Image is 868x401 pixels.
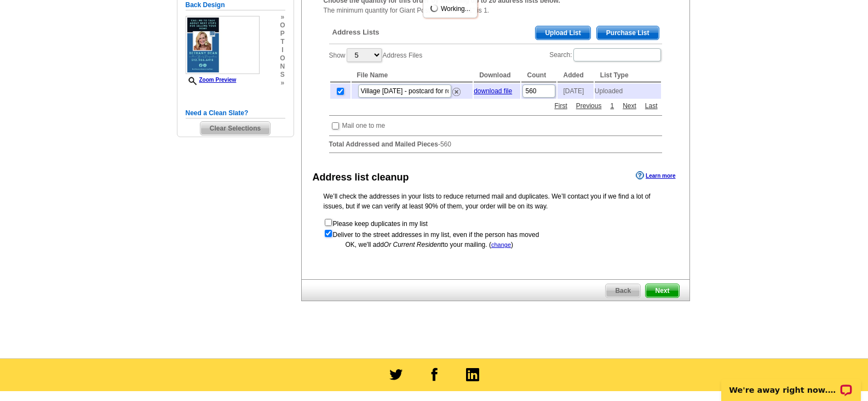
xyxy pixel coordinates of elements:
[280,38,285,46] span: t
[549,47,662,63] label: Search:
[491,241,511,248] a: change
[280,30,285,38] span: p
[280,79,285,87] span: »
[714,366,868,401] iframe: LiveChat chat widget
[280,71,285,79] span: s
[607,101,617,111] a: 1
[642,101,660,111] a: Last
[452,86,461,93] a: Remove this list
[452,88,461,96] img: delete.png
[474,69,520,82] th: Download
[606,284,640,297] span: Back
[329,47,423,63] label: Show Address Files
[342,120,386,131] td: Mail one to me
[280,21,285,30] span: o
[597,26,659,39] span: Purchase List
[536,26,590,39] span: Upload List
[280,46,285,54] span: i
[280,63,285,71] span: n
[557,83,593,99] td: [DATE]
[573,48,661,61] input: Search:
[324,191,668,211] p: We’ll check the addresses in your lists to reduce returned mail and duplicates. We’ll contact you...
[313,170,409,185] div: Address list cleanup
[557,69,593,82] th: Added
[551,101,570,111] a: First
[332,27,380,37] span: Address Lists
[573,101,605,111] a: Previous
[347,48,382,62] select: ShowAddress Files
[430,4,439,13] img: loading...
[186,16,260,74] img: small-thumb.jpg
[440,140,451,148] span: 560
[521,69,556,82] th: Count
[324,240,668,250] div: OK, we'll add to your mailing. ( )
[636,171,675,180] a: Learn more
[352,69,473,82] th: File Name
[605,284,641,298] a: Back
[646,284,679,297] span: Next
[474,87,512,95] a: download file
[280,54,285,63] span: o
[280,13,285,21] span: »
[620,101,639,111] a: Next
[324,218,668,240] form: Please keep duplicates in my list Deliver to the street addresses in my list, even if the person ...
[384,241,442,248] span: Or Current Resident
[595,69,661,82] th: List Type
[200,122,270,135] span: Clear Selections
[324,18,668,162] div: -
[186,77,237,83] a: Zoom Preview
[186,108,285,118] h5: Need a Clean Slate?
[595,83,661,99] td: Uploaded
[329,140,438,148] strong: Total Addressed and Mailed Pieces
